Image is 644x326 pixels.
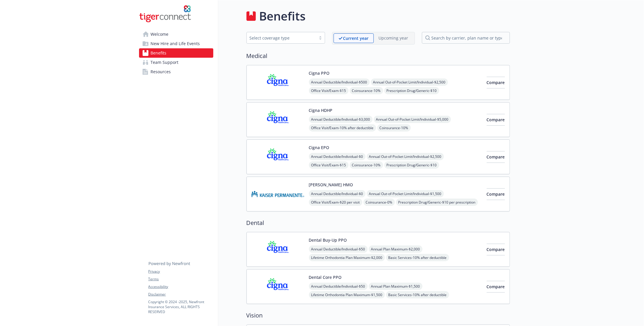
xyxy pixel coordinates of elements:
a: Welcome [139,30,213,39]
button: Compare [487,151,505,163]
span: Annual Deductible/Individual - $0 [309,190,366,197]
span: Annual Out-of-Pocket Limit/Individual - $2,500 [371,78,448,86]
button: Compare [487,244,505,255]
a: Resources [139,67,213,76]
div: Select coverage type [250,35,313,41]
span: Annual Deductible/Individual - $50 [309,245,368,253]
button: Dental Buy-Up PPO [309,237,347,243]
span: Annual Out-of-Pocket Limit/Individual - $5,000 [374,116,451,123]
a: Terms [148,276,213,282]
h1: Benefits [259,7,306,25]
span: Annual Out-of-Pocket Limit/Individual - $2,500 [367,153,444,160]
span: Office Visit/Exam - $15 [309,87,349,94]
span: Upcoming year [374,33,413,43]
img: CIGNA carrier logo [251,274,304,299]
span: Coinsurance - 10% [350,87,383,94]
span: Coinsurance - 10% [377,124,411,132]
span: Annual Plan Maximum - $1,500 [369,283,422,290]
button: Compare [487,77,505,88]
button: Compare [487,114,505,126]
span: Compare [487,191,505,197]
a: Disclaimer [148,292,213,297]
p: Current year [343,35,369,41]
span: Prescription Drug/Generic - $10 per prescription [396,199,478,206]
span: Coinsurance - 0% [364,199,395,206]
img: CIGNA carrier logo [251,237,304,262]
a: New Hire and Life Events [139,39,213,48]
span: Annual Out-of-Pocket Limit/Individual - $1,500 [367,190,444,197]
span: Annual Deductible/Individual - $500 [309,78,370,86]
span: Annual Deductible/Individual - $50 [309,283,368,290]
img: CIGNA carrier logo [251,107,304,132]
span: Team Support [151,58,179,67]
p: Copyright © 2024 - 2025 , Newfront Insurance Services, ALL RIGHTS RESERVED [148,299,213,314]
button: Compare [487,281,505,293]
span: Office Visit/Exam - $20 per visit [309,199,362,206]
span: Compare [487,80,505,85]
h2: Medical [246,52,510,60]
a: Benefits [139,48,213,58]
span: Annual Deductible/Individual - $0 [309,153,366,160]
span: Office Visit/Exam - $15 [309,161,349,169]
span: Lifetime Orthodontia Plan Maximum - $1,500 [309,291,385,298]
span: Coinsurance - 10% [350,161,383,169]
input: search by carrier, plan name or type [422,32,510,44]
img: CIGNA carrier logo [251,144,304,169]
h2: Vision [246,311,510,320]
p: Upcoming year [379,35,408,41]
span: Compare [487,247,505,252]
span: Prescription Drug/Generic - $10 [384,161,439,169]
a: Team Support [139,58,213,67]
img: Kaiser Permanente Insurance Company carrier logo [251,182,304,206]
button: Compare [487,188,505,200]
span: Compare [487,154,505,160]
span: Annual Plan Maximum - $2,000 [369,245,422,253]
h2: Dental [246,219,510,227]
span: Compare [487,117,505,122]
a: Accessibility [148,284,213,289]
button: Dental Core PPO [309,274,342,280]
span: Basic Services - 10% after deductible [386,254,449,261]
img: CIGNA carrier logo [251,70,304,95]
span: Annual Deductible/Individual - $3,000 [309,116,373,123]
span: Office Visit/Exam - 10% after deductible [309,124,376,132]
span: Prescription Drug/Generic - $10 [384,87,439,94]
span: Basic Services - 10% after deductible [386,291,449,298]
span: Benefits [151,48,167,58]
span: Compare [487,284,505,289]
button: Cigna PPO [309,70,330,76]
span: New Hire and Life Events [151,39,200,48]
button: Cigna HDHP [309,107,333,113]
button: [PERSON_NAME] HMO [309,182,353,188]
a: Privacy [148,269,213,274]
span: Lifetime Orthodontia Plan Maximum - $2,000 [309,254,385,261]
span: Resources [151,67,171,76]
span: Welcome [151,30,169,39]
button: Cigna EPO [309,144,329,151]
